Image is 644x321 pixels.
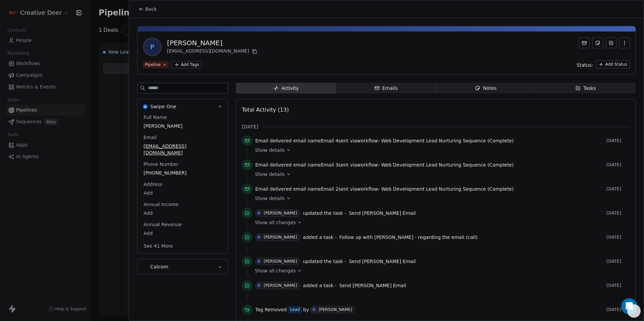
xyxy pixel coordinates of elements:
[339,235,477,240] span: Follow up with [PERSON_NAME] - regarding the email (call)
[381,162,514,168] span: Web Development Lead Nurturing Sequence (Complete)
[475,85,496,92] div: Notes
[255,306,287,313] span: Tag Removed
[303,210,346,216] span: updated the task -
[138,114,228,253] div: Swipe OneSwipe One
[144,230,222,237] span: Add
[606,283,630,288] span: [DATE]
[577,62,593,68] span: Status:
[255,138,291,143] span: Email delivered
[145,6,157,12] span: Back
[144,170,222,176] span: [PHONE_NUMBER]
[144,210,222,216] span: Add
[258,259,260,264] div: A
[339,233,477,241] a: Follow up with [PERSON_NAME] - regarding the email (call)
[255,162,291,168] span: Email delivered
[142,134,158,141] span: Email
[349,257,416,265] a: Send [PERSON_NAME] Email
[258,210,260,216] div: A
[606,210,630,216] span: [DATE]
[255,147,285,153] span: Show details
[381,138,514,143] span: Web Development Lead Nurturing Sequence (Complete)
[374,85,398,92] div: Emails
[349,259,416,264] span: Send [PERSON_NAME] Email
[264,211,297,215] div: [PERSON_NAME]
[242,107,289,113] span: Total Activity (13)
[150,103,176,110] span: Swipe One
[349,209,416,217] a: Send [PERSON_NAME] Email
[381,186,514,192] span: Web Development Lead Nurturing Sequence (Complete)
[144,39,160,55] span: P
[255,267,625,274] a: Show all changes
[135,3,161,15] button: Back
[255,267,296,274] span: Show all changes
[255,171,285,178] span: Show details
[143,264,148,269] img: Calcom
[606,307,630,312] span: [DATE]
[258,235,260,240] div: A
[142,181,164,188] span: Address
[255,186,514,192] span: email name sent via workflow -
[339,283,406,288] span: Send [PERSON_NAME] Email
[303,258,346,265] span: updated the task -
[321,162,338,168] span: Email 3
[255,219,625,226] a: Show all changes
[606,162,630,168] span: [DATE]
[303,234,336,241] span: added a task -
[349,210,416,216] span: Send [PERSON_NAME] Email
[264,235,297,240] div: [PERSON_NAME]
[140,240,177,252] button: See 41 More
[575,85,596,92] div: Tasks
[145,62,161,68] div: Pipeline
[255,162,514,168] span: email name sent via workflow -
[303,282,336,289] span: added a task -
[167,48,259,56] div: [EMAIL_ADDRESS][DOMAIN_NAME]
[150,263,168,270] span: Calcom
[264,283,297,288] div: [PERSON_NAME]
[142,221,183,228] span: Annual Revenue
[144,143,222,156] span: [EMAIL_ADDRESS][DOMAIN_NAME]
[606,259,630,264] span: [DATE]
[138,259,228,274] button: CalcomCalcom
[319,307,352,312] div: [PERSON_NAME]
[303,306,309,313] span: by
[339,281,406,290] a: Send [PERSON_NAME] Email
[255,186,291,192] span: Email delivered
[144,190,222,196] span: Add
[264,259,297,264] div: [PERSON_NAME]
[255,137,514,144] span: email name sent via workflow -
[142,201,180,208] span: Annual Income
[255,219,296,226] span: Show all changes
[142,161,180,168] span: Phone Number
[167,38,259,48] div: [PERSON_NAME]
[143,104,148,109] img: Swipe One
[255,195,285,202] span: Show details
[313,307,315,312] div: A
[255,147,625,153] a: Show details
[142,114,168,121] span: Full Name
[321,186,338,192] span: Email 2
[606,138,630,143] span: [DATE]
[171,61,202,68] button: Add Tags
[138,99,228,114] button: Swipe OneSwipe One
[621,298,637,314] div: Open Intercom Messenger
[258,283,260,288] div: A
[596,60,630,68] button: Add Status
[144,123,222,129] span: [PERSON_NAME]
[255,195,625,202] a: Show details
[321,138,338,143] span: Email 4
[242,123,258,130] span: [DATE]
[255,171,625,178] a: Show details
[606,186,630,192] span: [DATE]
[290,307,300,313] div: Lead
[606,235,630,240] span: [DATE]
